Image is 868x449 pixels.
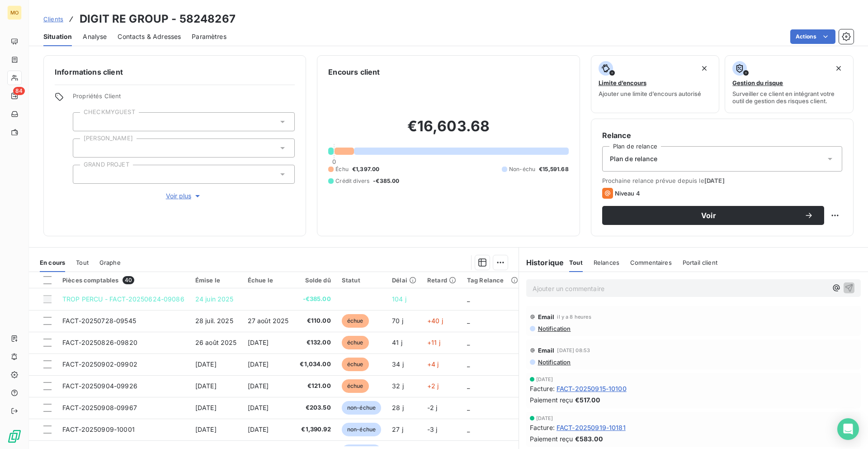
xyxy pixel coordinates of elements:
[392,277,416,284] div: Délai
[569,259,583,266] span: Tout
[427,382,439,390] span: +2 j
[248,277,289,284] div: Échue le
[613,212,804,219] span: Voir
[248,360,269,368] span: [DATE]
[299,425,330,434] span: €1,390.92
[299,360,330,369] span: €1,034.00
[62,339,137,346] span: FACT-20250826-09820
[299,295,330,304] span: -€385.00
[7,5,22,20] div: MO
[195,360,217,368] span: [DATE]
[467,339,470,346] span: _
[467,317,470,325] span: _
[335,165,349,173] span: Échu
[599,90,701,97] span: Ajouter une limite d’encours autorisé
[392,339,402,346] span: 41 j
[732,79,783,86] span: Gestion du risque
[99,259,121,266] span: Graphe
[610,154,657,163] span: Plan de relance
[557,423,626,432] span: FACT-20250919-10181
[427,360,439,368] span: +4 j
[83,32,107,41] span: Analyse
[342,423,381,436] span: non-échue
[630,259,672,266] span: Commentaires
[392,317,403,325] span: 70 j
[332,158,336,165] span: 0
[342,379,369,393] span: échue
[467,360,470,368] span: _
[342,401,381,415] span: non-échue
[538,313,555,320] span: Email
[594,259,619,266] span: Relances
[615,190,640,197] span: Niveau 4
[427,317,443,325] span: +40 j
[352,165,379,173] span: €1,397.00
[7,429,22,444] img: Logo LeanPay
[62,360,137,368] span: FACT-20250902-09902
[248,425,269,433] span: [DATE]
[427,339,440,346] span: +11 j
[43,15,63,23] span: Clients
[248,339,269,346] span: [DATE]
[55,67,295,77] h6: Informations client
[342,277,381,284] div: Statut
[519,257,564,268] h6: Historique
[248,382,269,390] span: [DATE]
[166,191,202,201] span: Voir plus
[299,277,330,284] div: Solde dû
[392,360,404,368] span: 34 j
[538,347,555,354] span: Email
[536,377,553,382] span: [DATE]
[557,384,627,393] span: FACT-20250915-10100
[328,117,568,144] h2: €16,603.68
[392,382,404,390] span: 32 j
[299,338,330,347] span: €132.00
[392,295,406,303] span: 104 j
[725,55,854,113] button: Gestion du risqueSurveiller ce client en intégrant votre outil de gestion des risques client.
[530,423,555,432] span: Facture :
[790,29,835,44] button: Actions
[467,295,470,303] span: _
[118,32,181,41] span: Contacts & Adresses
[837,418,859,440] div: Open Intercom Messenger
[599,79,646,86] span: Limite d’encours
[539,165,569,173] span: €15,591.68
[62,317,136,325] span: FACT-20250728-09545
[704,177,725,184] span: [DATE]
[195,382,217,390] span: [DATE]
[195,295,234,303] span: 24 juin 2025
[575,434,603,444] span: €583.00
[342,336,369,349] span: échue
[557,314,591,320] span: il y a 8 heures
[299,316,330,325] span: €110.00
[530,434,573,444] span: Paiement reçu
[195,339,237,346] span: 26 août 2025
[530,384,555,393] span: Facture :
[392,404,404,411] span: 28 j
[732,90,846,105] span: Surveiller ce client en intégrant votre outil de gestion des risques client.
[195,277,237,284] div: Émise le
[80,11,236,27] h3: DIGIT RE GROUP - 58248267
[299,382,330,391] span: €121.00
[575,395,600,405] span: €517.00
[683,259,717,266] span: Portail client
[76,259,89,266] span: Tout
[536,416,553,421] span: [DATE]
[62,404,137,411] span: FACT-20250908-09967
[591,55,720,113] button: Limite d’encoursAjouter une limite d’encours autorisé
[73,92,295,105] span: Propriétés Client
[537,358,571,366] span: Notification
[62,295,184,303] span: TROP PERCU - FACT-20250624-09086
[248,404,269,411] span: [DATE]
[602,206,824,225] button: Voir
[602,177,842,184] span: Prochaine relance prévue depuis le
[13,87,25,95] span: 84
[557,348,590,353] span: [DATE] 08:53
[427,277,456,284] div: Retard
[195,404,217,411] span: [DATE]
[537,325,571,332] span: Notification
[80,144,88,152] input: Ajouter une valeur
[62,382,137,390] span: FACT-20250904-09926
[123,276,134,284] span: 40
[73,191,295,201] button: Voir plus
